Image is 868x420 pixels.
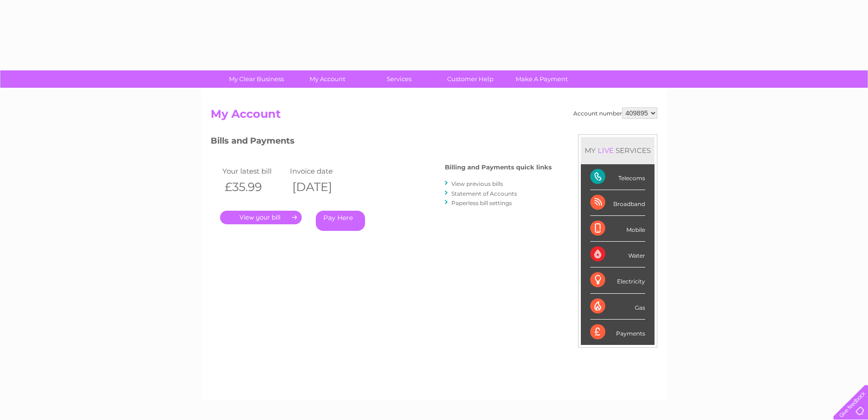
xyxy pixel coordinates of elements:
[590,267,645,293] div: Electricity
[211,134,552,151] h3: Bills and Payments
[451,180,503,187] a: View previous bills
[451,199,512,206] a: Paperless bill settings
[596,146,616,155] div: LIVE
[451,190,517,197] a: Statement of Accounts
[360,70,438,88] a: Services
[220,165,288,177] td: Your latest bill
[590,164,645,190] div: Telecoms
[590,190,645,216] div: Broadband
[288,165,355,177] td: Invoice date
[316,211,365,231] a: Pay Here
[211,107,657,125] h2: My Account
[503,70,580,88] a: Make A Payment
[289,70,366,88] a: My Account
[218,70,295,88] a: My Clear Business
[590,242,645,267] div: Water
[590,294,645,320] div: Gas
[581,137,655,164] div: MY SERVICES
[220,211,302,224] a: .
[590,320,645,345] div: Payments
[220,177,288,197] th: £35.99
[573,107,657,119] div: Account number
[432,70,509,88] a: Customer Help
[445,164,552,171] h4: Billing and Payments quick links
[288,177,355,197] th: [DATE]
[590,216,645,242] div: Mobile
